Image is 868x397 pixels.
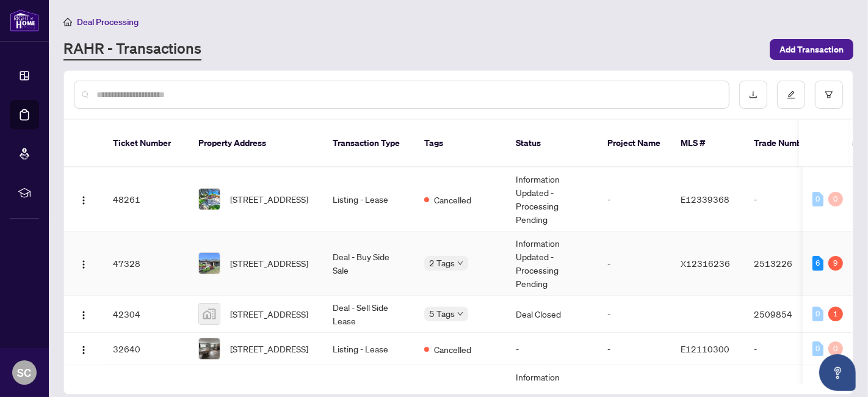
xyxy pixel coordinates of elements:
td: Deal - Buy Side Sale [323,231,414,296]
span: [STREET_ADDRESS] [230,342,308,355]
img: logo [10,9,39,32]
td: - [598,296,671,333]
span: [STREET_ADDRESS] [230,257,308,270]
div: 0 [828,341,843,356]
span: [STREET_ADDRESS] [230,307,308,321]
div: 6 [812,256,823,271]
span: SC [18,364,32,381]
td: - [598,167,671,231]
span: Add Transaction [779,40,844,59]
span: E12110300 [681,343,729,354]
th: Project Name [598,120,671,167]
button: Logo [74,339,93,359]
td: Deal - Sell Side Lease [323,296,414,333]
td: Listing - Lease [323,333,414,365]
td: 2509854 [744,296,830,333]
th: Ticket Number [103,120,189,167]
a: RAHR - Transactions [63,38,201,60]
button: download [739,81,767,109]
th: Property Address [189,120,323,167]
span: download [749,90,758,99]
th: Transaction Type [323,120,414,167]
span: Deal Processing [77,16,139,27]
div: 0 [812,341,823,356]
th: Tags [414,120,506,167]
td: - [744,333,830,365]
button: Logo [74,189,93,209]
td: - [598,333,671,365]
img: thumbnail-img [199,189,220,209]
span: Cancelled [434,193,471,206]
th: MLS # [671,120,744,167]
td: 2513226 [744,231,830,296]
span: down [457,260,463,266]
img: Logo [79,310,89,320]
button: filter [815,81,843,109]
span: edit [787,90,795,99]
img: thumbnail-img [199,338,220,359]
span: E12339368 [681,194,729,205]
img: thumbnail-img [199,304,220,324]
img: Logo [79,195,89,205]
div: 0 [812,307,823,321]
div: 0 [828,192,843,206]
span: filter [825,90,833,99]
td: Information Updated - Processing Pending [506,167,598,231]
span: down [457,311,463,317]
td: - [744,167,830,231]
div: 9 [828,256,843,271]
td: - [598,231,671,296]
td: 47328 [103,231,189,296]
span: 2 Tags [429,256,455,270]
span: [STREET_ADDRESS] [230,192,308,206]
td: - [506,333,598,365]
td: 48261 [103,167,189,231]
td: Listing - Lease [323,167,414,231]
span: X12316236 [681,258,730,269]
img: Logo [79,345,89,355]
img: thumbnail-img [199,253,220,274]
span: 5 Tags [429,307,455,321]
button: Open asap [819,354,856,391]
td: Deal Closed [506,296,598,333]
div: 0 [812,192,823,206]
th: Status [506,120,598,167]
div: 1 [828,307,843,321]
img: Logo [79,260,89,269]
td: 42304 [103,296,189,333]
span: home [63,18,72,26]
span: Cancelled [434,343,471,356]
button: edit [777,81,805,109]
button: Logo [74,253,93,273]
td: Information Updated - Processing Pending [506,231,598,296]
td: 32640 [103,333,189,365]
th: Trade Number [744,120,830,167]
button: Add Transaction [770,39,853,60]
button: Logo [74,304,93,324]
